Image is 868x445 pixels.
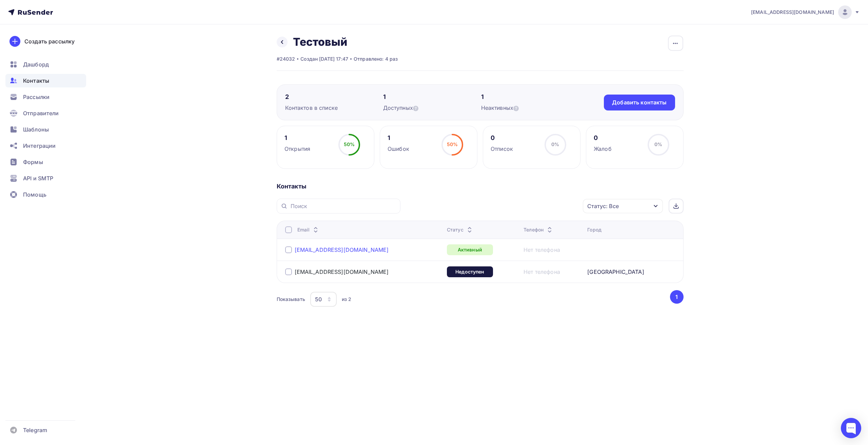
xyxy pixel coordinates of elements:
div: Телефон [524,226,554,233]
div: Email [297,226,320,233]
button: Go to page 1 [670,290,684,304]
div: из 2 [342,296,352,303]
h2: Тестовый [293,35,348,49]
div: Статус: Все [587,202,619,210]
div: Отправлено: 4 раз [354,56,398,62]
div: Активный [447,244,493,255]
a: [EMAIL_ADDRESS][DOMAIN_NAME] [295,246,389,253]
a: Отправители [5,106,86,120]
ul: Pagination [669,290,684,304]
div: Контактов в списке [285,104,383,112]
div: Создать рассылку [24,37,75,45]
div: #24032 [277,56,295,62]
div: 1 [383,93,481,101]
span: Telegram [23,426,47,434]
a: Нет телефона [524,268,560,276]
span: [EMAIL_ADDRESS][DOMAIN_NAME] [751,9,834,16]
a: Нет телефона [524,246,560,254]
span: 50% [344,141,355,147]
div: Отписок [491,145,513,153]
div: 0 [491,134,513,142]
div: 1 [481,93,579,101]
span: Интеграции [23,142,56,150]
a: Рассылки [5,90,86,104]
span: Отправители [23,109,59,117]
span: 50% [447,141,458,147]
div: Открытия [284,145,310,153]
a: Шаблоны [5,123,86,136]
div: Статус [447,226,474,233]
span: Формы [23,158,43,166]
div: Добавить контакты [612,99,667,106]
span: Контакты [23,77,49,85]
span: Дашборд [23,60,49,68]
div: Показывать [277,296,305,303]
input: Поиск [291,202,396,210]
div: [GEOGRAPHIC_DATA] [587,268,644,276]
a: Контакты [5,74,86,87]
span: Помощь [23,190,46,199]
div: Создан [DATE] 17:47 [300,56,348,62]
div: Доступных [383,104,481,112]
div: 0 [594,134,612,142]
span: Шаблоны [23,125,49,134]
div: Контакты [277,182,684,190]
a: [EMAIL_ADDRESS][DOMAIN_NAME] [295,268,389,275]
button: Статус: Все [583,199,663,214]
span: 0% [654,141,662,147]
div: Недоступен [447,266,493,277]
a: Формы [5,155,86,169]
div: Город [587,226,601,233]
div: 50 [315,295,322,303]
span: API и SMTP [23,174,53,182]
div: Неактивных [481,104,579,112]
button: 50 [310,291,337,307]
a: [EMAIL_ADDRESS][DOMAIN_NAME] [751,5,860,19]
span: 0% [551,141,559,147]
span: Рассылки [23,93,50,101]
div: 1 [388,134,409,142]
div: Ошибок [388,145,409,153]
div: Жалоб [594,145,612,153]
a: Дашборд [5,58,86,71]
div: 2 [285,93,383,101]
div: 1 [284,134,310,142]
